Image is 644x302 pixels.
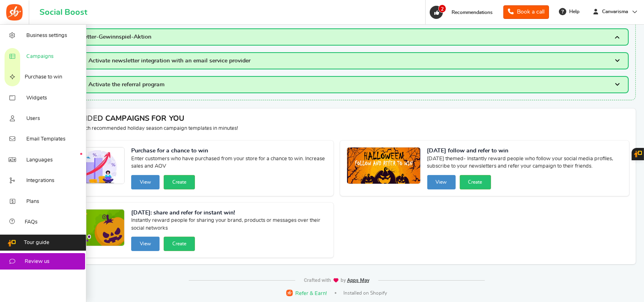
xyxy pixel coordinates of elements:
[347,148,420,184] img: Recommended Campaigns
[599,8,631,15] span: Canvarisma
[503,5,549,19] a: Book a call
[286,289,327,297] a: Refer & Earn!
[427,175,456,189] button: View
[26,198,39,205] span: Plans
[556,5,584,18] a: Help
[335,292,336,294] span: |
[429,6,497,19] a: 2 Recommendations
[44,125,629,132] p: Preview and launch recommended holiday season campaign templates in minutes!
[427,155,623,172] span: [DATE] themed- Instantly reward people who follow your social media profiles, subscribe to your n...
[131,155,327,172] span: Enter customers who have purchased from your store for a chance to win. Increase sales and AOV
[26,115,40,122] span: Users
[427,147,623,155] strong: [DATE] follow and refer to win
[26,177,54,184] span: Integrations
[131,147,327,155] strong: Purchase for a chance to win
[460,175,491,189] button: Create
[24,239,49,247] span: Tour guide
[303,278,370,283] img: img-footer.webp
[25,74,62,81] span: Purchase to win
[26,32,67,39] span: Business settings
[80,153,82,155] em: New
[26,53,53,60] span: Campaigns
[88,82,164,88] span: Activate the referral program
[51,210,124,247] img: Recommended Campaigns
[25,258,49,265] span: Review us
[344,290,387,297] span: Installed on Shopify
[26,136,65,143] span: Email Templates
[164,237,195,251] button: Create
[438,5,446,13] span: 2
[44,115,629,123] h4: RECOMMENDED CAMPAIGNS FOR YOU
[131,209,327,217] strong: [DATE]: share and refer for instant win!
[567,8,579,15] span: Help
[26,95,47,102] span: Widgets
[131,175,160,189] button: View
[6,4,23,21] img: Social Boost
[68,34,151,40] span: Newsletter-Gewinnspiel-Aktion
[131,217,327,233] span: Instantly reward people for sharing your brand, products or messages over their social networks
[452,10,493,15] span: Recommendations
[88,58,250,64] span: Activate newsletter integration with an email service provider
[131,237,160,251] button: View
[164,175,195,189] button: Create
[51,148,124,184] img: Recommended Campaigns
[39,8,87,17] h1: Social Boost
[25,219,37,226] span: FAQs
[26,157,53,164] span: Languages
